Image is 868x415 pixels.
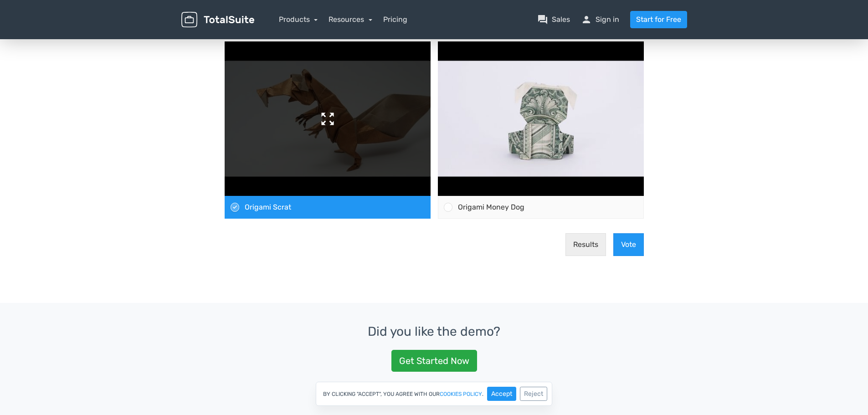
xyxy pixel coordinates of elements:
[181,12,254,28] img: TotalSuite for WordPress
[316,382,552,406] div: By clicking "Accept", you agree with our .
[225,18,644,29] p: The best origami video ever?
[225,221,431,375] img: hqdefault.jpg
[458,382,506,391] span: Origami Horse
[329,15,372,24] a: Resources
[537,14,548,25] span: question_answer
[581,14,619,25] a: personSign in
[458,198,509,206] span: Origami Giraffe
[383,14,407,25] a: Pricing
[440,391,482,397] a: cookies policy
[391,350,477,372] a: Get Started Now
[520,387,547,401] button: Reject
[22,325,846,339] h3: Did you like the demo?
[487,387,516,401] button: Accept
[537,14,570,25] a: question_answerSales
[225,36,431,191] img: hqdefault.jpg
[245,198,309,206] span: Origami Money Cat
[279,15,318,24] a: Products
[630,11,687,28] a: Start for Free
[581,14,592,25] span: person
[245,382,294,391] span: Origami Parrot
[438,36,644,191] img: hqdefault.jpg
[438,221,644,375] img: hqdefault.jpg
